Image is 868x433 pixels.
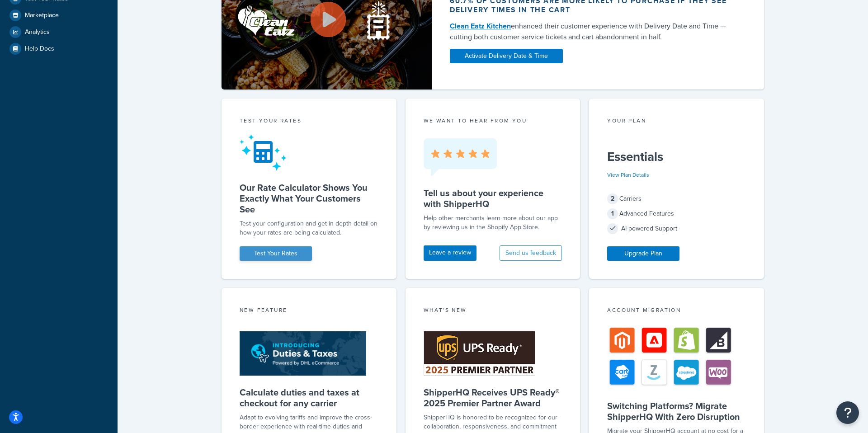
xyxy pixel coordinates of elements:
a: Activate Delivery Date & Time [450,49,563,63]
h5: Essentials [607,150,746,164]
h5: Calculate duties and taxes at checkout for any carrier [240,387,378,409]
a: Leave a review [424,245,476,261]
p: Help other merchants learn more about our app by reviewing us in the Shopify App Store. [424,214,562,232]
a: Clean Eatz Kitchen [450,21,511,31]
span: 2 [607,193,618,204]
a: Analytics [7,24,111,40]
div: Your Plan [607,117,746,127]
div: enhanced their customer experience with Delivery Date and Time — cutting both customer service ti... [450,21,736,42]
span: Help Docs [25,45,54,53]
p: we want to hear from you [424,117,562,125]
div: Account Migration [607,306,746,316]
div: Carriers [607,193,746,205]
a: Help Docs [7,41,111,57]
a: Upgrade Plan [607,246,679,261]
button: Open Resource Center [836,401,859,424]
span: Marketplace [25,12,59,19]
a: Marketplace [7,7,111,24]
a: Test Your Rates [240,246,312,261]
div: Test your rates [240,117,378,127]
div: New Feature [240,306,378,316]
div: Advanced Features [607,207,746,220]
span: 1 [607,208,618,219]
h5: Tell us about your experience with ShipperHQ [424,188,562,209]
button: Send us feedback [500,245,562,261]
div: What's New [424,306,562,316]
h5: ShipperHQ Receives UPS Ready® 2025 Premier Partner Award [424,387,562,409]
a: View Plan Details [607,171,649,179]
h5: Switching Platforms? Migrate ShipperHQ With Zero Disruption [607,400,746,422]
h5: Our Rate Calculator Shows You Exactly What Your Customers See [240,182,378,215]
div: Test your configuration and get in-depth detail on how your rates are being calculated. [240,219,378,237]
span: Analytics [25,28,50,36]
div: AI-powered Support [607,222,746,235]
